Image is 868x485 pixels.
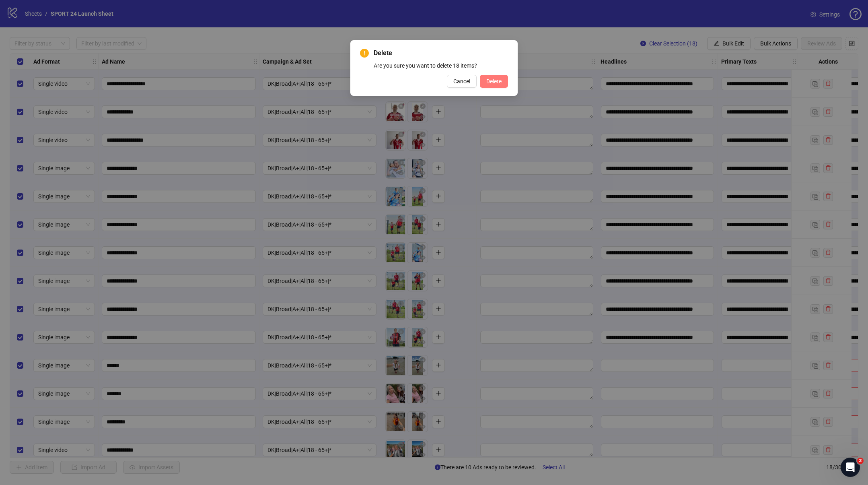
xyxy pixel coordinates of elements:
[360,49,369,58] span: exclamation-circle
[453,78,470,85] span: Cancel
[486,78,502,85] span: Delete
[374,61,508,70] div: Are you sure you want to delete 18 items?
[374,48,508,58] span: Delete
[447,75,477,88] button: Cancel
[841,458,860,477] iframe: Intercom live chat
[857,458,864,464] span: 2
[480,75,508,88] button: Delete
